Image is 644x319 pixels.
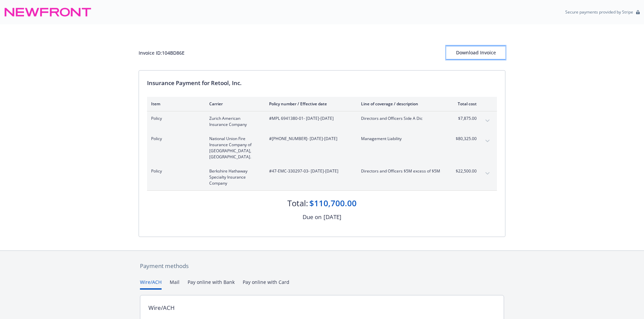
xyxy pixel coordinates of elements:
[482,168,493,179] button: expand content
[361,136,440,142] span: Management Liability
[209,136,258,160] span: National Union Fire Insurance Company of [GEOGRAPHIC_DATA], [GEOGRAPHIC_DATA].
[148,303,175,312] div: Wire/ACH
[151,101,198,107] div: Item
[151,168,198,174] span: Policy
[361,168,440,174] span: Directors and Officers $5M excess of $5M
[147,79,497,87] div: Insurance Payment for Retool, Inc.
[482,115,493,126] button: expand content
[361,101,440,107] div: Line of coverage / description
[446,46,505,59] button: Download Invoice
[209,115,258,128] span: Zurich American Insurance Company
[147,164,497,190] div: PolicyBerkshire Hathaway Specialty Insurance Company#47-EMC-330297-03- [DATE]-[DATE]Directors and...
[287,197,308,209] div: Total:
[451,136,477,142] span: $80,325.00
[269,101,350,107] div: Policy number / Effective date
[151,136,198,142] span: Policy
[140,262,504,270] div: Payment methods
[151,115,198,122] span: Policy
[451,168,477,174] span: $22,500.00
[147,111,497,132] div: PolicyZurich American Insurance Company#MPL 6941380-01- [DATE]-[DATE]Directors and Officers Side ...
[243,278,289,290] button: Pay online with Card
[451,115,477,122] span: $7,875.00
[209,101,258,107] div: Carrier
[147,132,497,164] div: PolicyNational Union Fire Insurance Company of [GEOGRAPHIC_DATA], [GEOGRAPHIC_DATA].#[PHONE_NUMBE...
[309,197,357,209] div: $110,700.00
[209,168,258,186] span: Berkshire Hathaway Specialty Insurance Company
[451,101,477,107] div: Total cost
[269,115,350,122] span: #MPL 6941380-01 - [DATE]-[DATE]
[139,49,185,56] div: Invoice ID: 104BD86E
[140,278,162,290] button: Wire/ACH
[269,168,350,174] span: #47-EMC-330297-03 - [DATE]-[DATE]
[303,213,321,221] div: Due on
[269,136,350,142] span: #[PHONE_NUMBER] - [DATE]-[DATE]
[188,278,235,290] button: Pay online with Bank
[170,278,180,290] button: Mail
[361,115,440,122] span: Directors and Officers Side A Dic
[324,213,341,221] div: [DATE]
[482,136,493,147] button: expand content
[565,9,633,15] p: Secure payments provided by Stripe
